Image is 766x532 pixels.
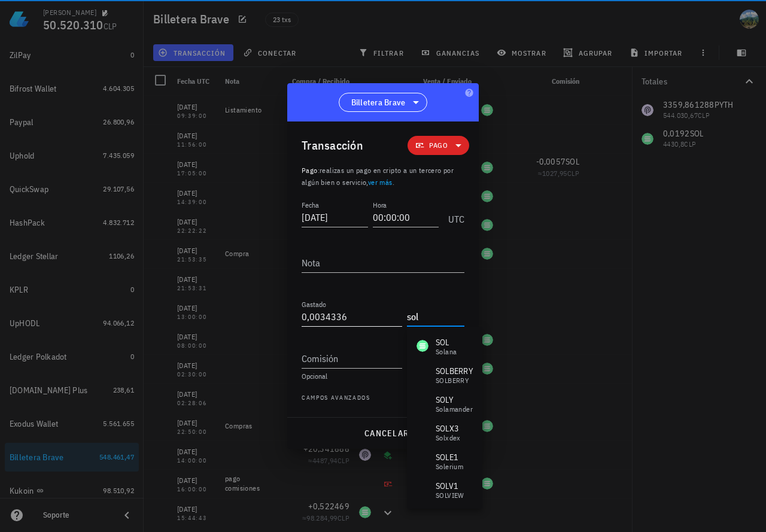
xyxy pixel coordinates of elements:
div: Solamander [436,406,473,413]
p: : [302,165,464,189]
button: cancelar [359,422,414,444]
div: Solxdex [436,434,461,442]
div: SOLY-icon [417,397,428,409]
span: Campos avanzados [302,393,370,405]
label: Fecha [302,200,319,209]
div: SOLV1-icon [417,484,428,495]
div: SOLE1 [436,451,463,463]
span: Pago [302,166,318,175]
span: realizas un pago en cripto a un tercero por algún bien o servicio, . [302,166,454,187]
div: SOL-icon [417,340,428,352]
span: Billetera Brave [351,96,406,108]
div: Solerium [436,463,463,470]
div: SOL [436,336,457,348]
div: SOLBERRY [436,377,473,384]
input: Moneda [407,307,462,326]
div: SOLX3 [436,422,461,434]
div: SOLVIEW [436,492,464,499]
div: SOLV1 [436,480,464,492]
div: SOLBERRY-icon [417,369,428,381]
label: Gastado [302,300,326,309]
div: SOLE1-icon [417,455,428,467]
div: Solana [436,348,457,355]
div: Opcional [302,373,464,380]
div: SOLY [436,394,473,406]
div: UTC [443,200,464,230]
div: Transacción [302,136,363,155]
a: ver más [368,178,393,187]
div: SOLBERRY [436,365,473,377]
span: cancelar [364,428,409,439]
span: Pago [429,139,448,151]
label: Hora [373,200,387,209]
div: SOLX3-icon [417,426,428,438]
